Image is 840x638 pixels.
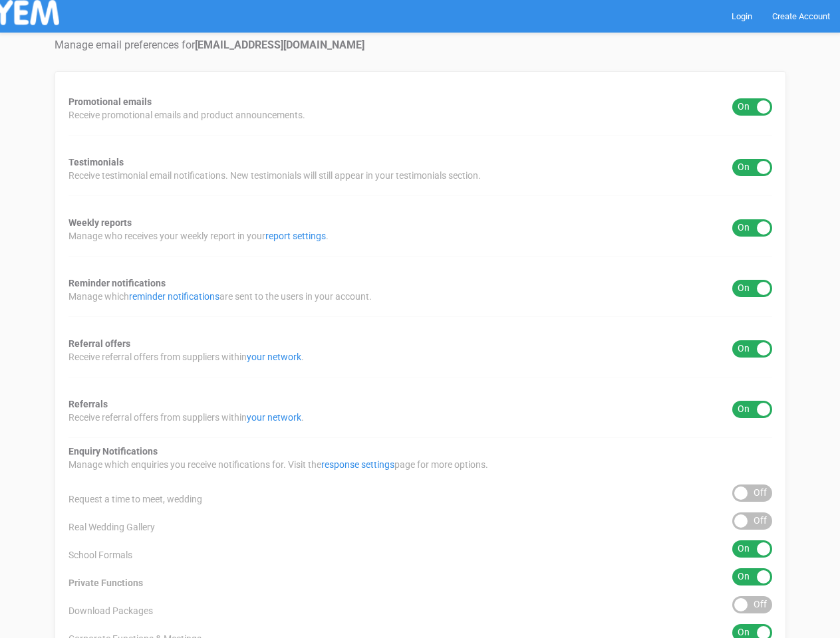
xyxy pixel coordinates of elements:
span: Real Wedding Gallery [69,520,155,534]
a: your network [247,412,301,423]
span: Request a time to meet, wedding [69,492,202,506]
a: your network [247,352,301,362]
span: Manage which are sent to the users in your account. [69,290,372,303]
span: Receive referral offers from suppliers within . [69,411,304,424]
strong: [EMAIL_ADDRESS][DOMAIN_NAME] [195,39,364,51]
h4: Manage email preferences for [55,39,786,51]
strong: Referral offers [69,338,130,349]
strong: Referrals [69,399,108,409]
a: reminder notifications [129,291,219,302]
span: Private Functions [69,576,143,589]
span: Download Packages [69,604,153,617]
span: Receive promotional emails and product announcements. [69,108,305,122]
span: Manage who receives your weekly report in your . [69,229,329,243]
strong: Promotional emails [69,96,152,107]
a: response settings [321,459,394,470]
span: School Formals [69,548,132,562]
span: Receive testimonial email notifications. New testimonials will still appear in your testimonials ... [69,169,481,182]
a: report settings [265,231,326,241]
strong: Enquiry Notifications [69,446,158,457]
strong: Reminder notifications [69,278,166,288]
strong: Weekly reports [69,217,132,228]
span: Manage which enquiries you receive notifications for. Visit the page for more options. [69,458,488,471]
strong: Testimonials [69,157,124,167]
span: Receive referral offers from suppliers within . [69,350,304,364]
